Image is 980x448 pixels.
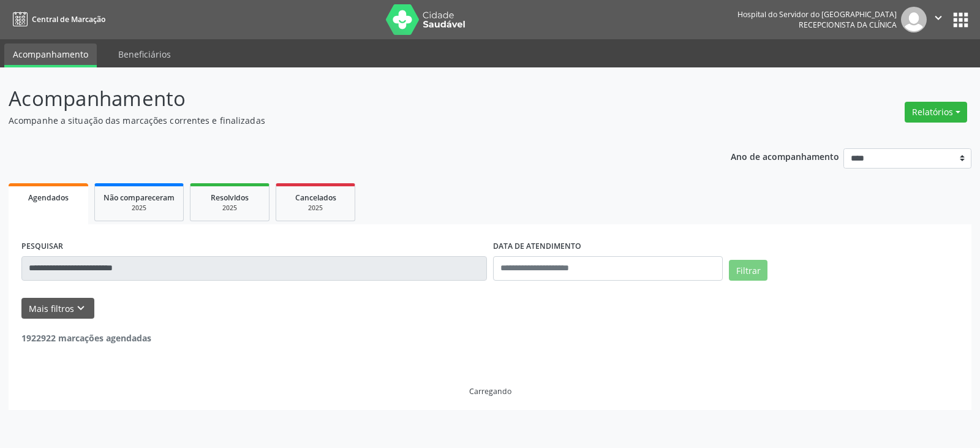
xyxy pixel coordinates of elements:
p: Acompanhe a situação das marcações correntes e finalizadas [9,114,682,127]
p: Ano de acompanhamento [731,148,839,164]
div: 2025 [285,203,346,213]
div: Hospital do Servidor do [GEOGRAPHIC_DATA] [737,9,897,20]
button: apps [950,9,971,31]
a: Beneficiários [110,44,179,65]
strong: 1922922 marcações agendadas [21,332,151,344]
label: PESQUISAR [21,237,63,256]
i:  [932,11,945,25]
span: Não compareceram [104,192,175,203]
span: Resolvidos [211,192,249,203]
a: Central de Marcação [9,9,105,29]
i: keyboard_arrow_down [74,302,88,315]
span: Central de Marcação [32,14,105,25]
button: Mais filtroskeyboard_arrow_down [21,298,94,319]
img: img [901,7,927,32]
div: 2025 [104,203,175,213]
button:  [927,7,950,32]
button: Filtrar [729,260,767,281]
div: 2025 [199,203,260,213]
span: Cancelados [295,192,336,203]
button: Relatórios [905,102,967,123]
div: Carregando [469,386,511,397]
span: Agendados [28,192,69,203]
a: Acompanhamento [4,44,97,67]
label: DATA DE ATENDIMENTO [493,237,581,256]
p: Acompanhamento [9,83,682,114]
span: Recepcionista da clínica [799,20,897,30]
